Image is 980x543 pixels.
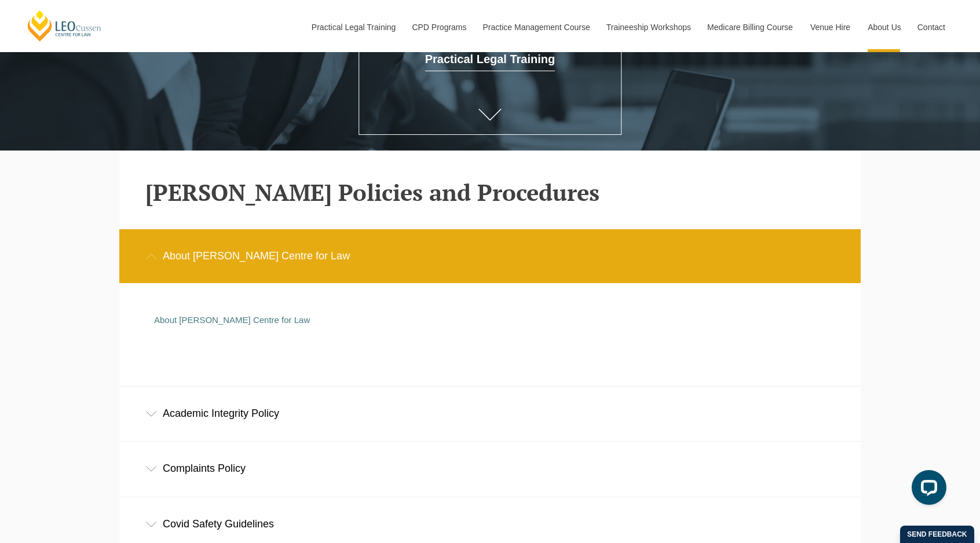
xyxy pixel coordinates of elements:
a: About Us [859,2,909,52]
a: Venue Hire [802,2,859,52]
a: About [PERSON_NAME] Centre for Law [154,315,310,325]
a: Traineeship Workshops [598,2,699,52]
h2: [PERSON_NAME] Policies and Procedures [145,179,835,205]
a: Contact [909,2,954,52]
a: Practical Legal Training [303,2,404,52]
iframe: LiveChat chat widget [902,465,951,514]
div: Academic Integrity Policy [119,387,861,441]
a: [PERSON_NAME] Centre for Law [26,9,103,42]
a: Practice Management Course [474,2,598,52]
div: Complaints Policy [119,442,861,496]
a: Medicare Billing Course [699,2,802,52]
div: About [PERSON_NAME] Centre for Law [119,229,861,283]
a: CPD Programs [403,2,474,52]
a: Practical Legal Training [425,48,555,71]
